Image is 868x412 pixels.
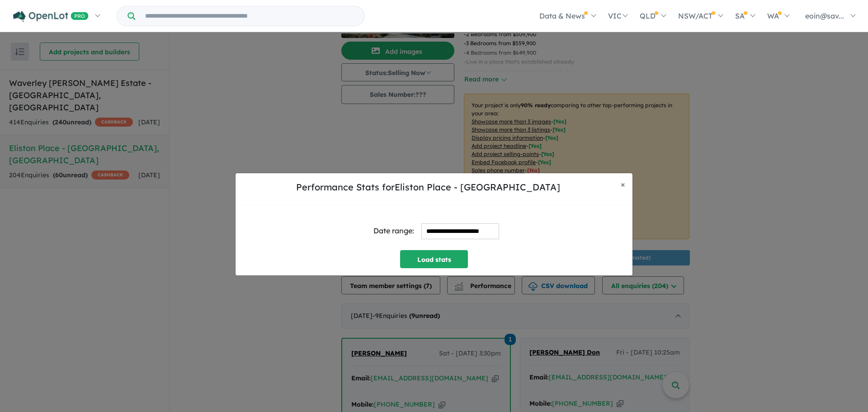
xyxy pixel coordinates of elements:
img: Openlot PRO Logo White [13,11,89,22]
input: Try estate name, suburb, builder or developer [137,6,363,26]
button: Load stats [400,250,468,268]
span: × [621,179,625,189]
div: Date range: [373,225,414,237]
h5: Performance Stats for Eliston Place - [GEOGRAPHIC_DATA] [243,180,613,194]
span: eoin@sav... [805,11,844,20]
